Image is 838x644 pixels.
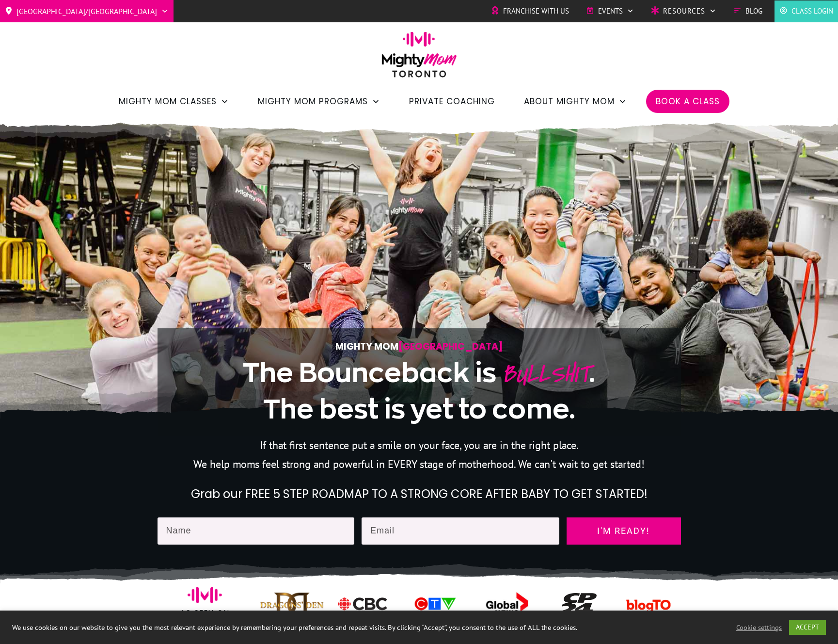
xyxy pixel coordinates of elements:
a: ACCEPT [789,620,826,635]
a: Resources [651,4,716,18]
a: [GEOGRAPHIC_DATA]/[GEOGRAPHIC_DATA] [5,3,169,19]
img: ctv-logo-mighty-mom-news [407,595,461,612]
a: I'm ready! [567,517,681,545]
span: Mighty Mom Classes [119,93,217,110]
span: Class Login [791,4,833,18]
span: Franchise with Us [503,4,569,18]
span: [GEOGRAPHIC_DATA] [398,340,503,353]
span: Blog [745,4,762,18]
span: Resources [663,4,705,18]
a: Cookie settings [736,623,782,632]
span: The best is yet to come. [263,394,575,423]
img: global-news-logo-mighty-mom-toronto-interview [474,591,538,617]
span: Mighty Mom Programs [258,93,368,110]
a: Mighty Mom Classes [119,93,229,110]
img: dragonsden [260,588,324,620]
span: The Bounceback is [243,358,496,387]
a: Franchise with Us [491,4,569,18]
span: We help moms feel strong and powerful in EVERY stage of motherhood. We can't wait to get started! [193,457,645,471]
img: mightymom-logo-toronto [377,32,462,84]
img: blogto-kp2 [624,581,673,631]
h1: . [187,355,651,426]
a: Book a Class [656,93,720,110]
p: As seen on [158,606,252,619]
img: ico-mighty-mom [188,578,222,612]
span: I'm ready! [575,526,672,536]
input: Email [362,517,559,545]
img: mighty-mom-postpartum-fitness-jess-sennet-cbc [336,595,390,612]
h2: Grab our FREE 5 STEP ROADMAP TO A STRONG CORE AFTER BABY TO GET STARTED! [158,486,680,502]
a: Blog [733,4,762,18]
input: Name [158,517,355,545]
span: About Mighty Mom [524,93,615,110]
a: Mighty Mom Programs [258,93,380,110]
div: We use cookies on our website to give you the most relevant experience by remembering your prefer... [12,623,582,632]
span: BULLSHIT [502,356,589,392]
span: If that first sentence put a smile on your face, you are in the right place. [260,438,579,452]
a: Events [586,4,634,18]
img: CP24 Logo [558,593,597,615]
a: Private Coaching [409,93,495,110]
span: Events [598,4,623,18]
a: Class Login [779,4,833,18]
p: Mighty Mom [187,338,651,354]
a: About Mighty Mom [524,93,627,110]
span: [GEOGRAPHIC_DATA]/[GEOGRAPHIC_DATA] [16,3,157,19]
